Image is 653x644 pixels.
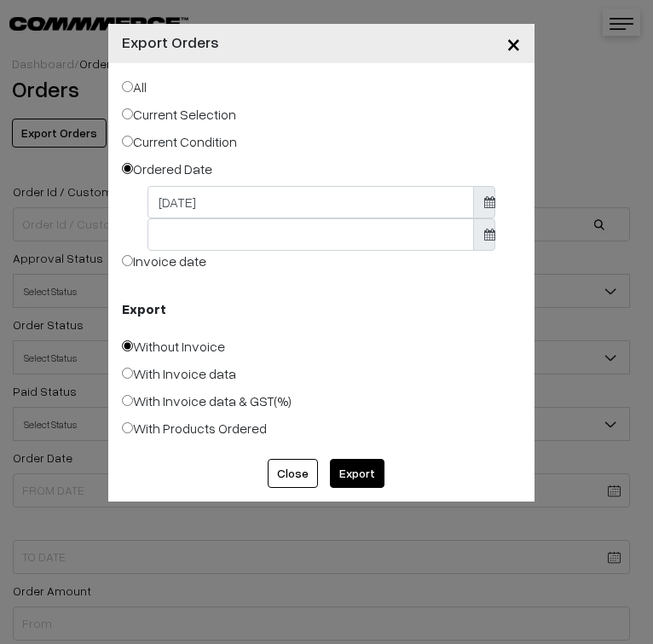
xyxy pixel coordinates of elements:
input: Current Condition [122,136,133,147]
b: Export [122,299,166,319]
input: With Invoice data [122,368,133,379]
input: With Invoice data & GST(%) [122,395,133,406]
input: Current Selection [122,108,133,119]
h4: Export Orders [122,31,219,54]
label: Ordered Date [122,159,212,179]
label: Without Invoice [122,336,225,357]
label: All [122,77,147,97]
label: Current Condition [122,131,237,152]
span: × [506,27,521,59]
label: With Products Ordered [122,418,267,438]
label: With Invoice data & GST(%) [122,391,292,411]
input: Without Invoice [122,340,133,351]
input: Ordered Date [122,163,133,174]
input: All [122,81,133,92]
label: Invoice date [122,251,206,271]
input: With Products Ordered [122,422,133,433]
label: With Invoice data [122,363,236,384]
button: Close [493,17,535,70]
button: Export [330,459,384,488]
input: Invoice date [122,255,133,266]
label: Current Selection [122,104,236,125]
button: Close [268,459,318,488]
